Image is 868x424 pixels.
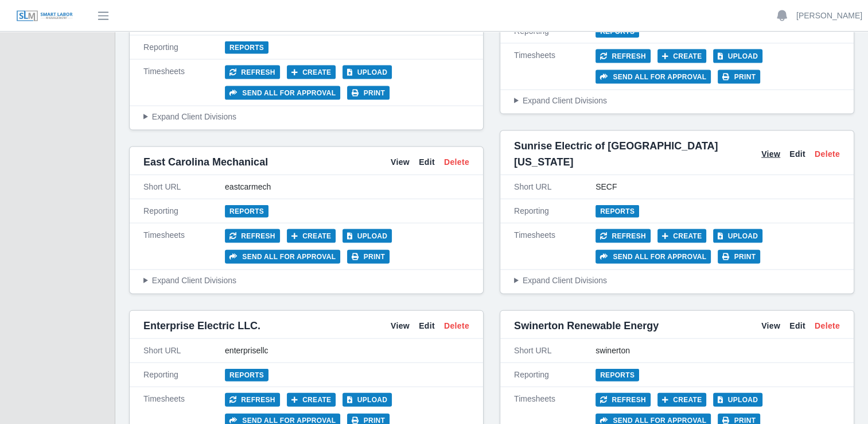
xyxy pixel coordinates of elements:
button: Create [287,393,336,407]
a: Reports [595,25,639,38]
a: Delete [444,156,469,168]
div: Timesheets [143,65,225,100]
a: Reports [225,41,268,54]
button: Refresh [225,393,280,407]
a: View [391,156,410,168]
button: Send all for approval [225,250,340,264]
span: Swinerton Renewable Energy [514,318,659,334]
button: Print [347,86,390,100]
a: Edit [419,156,435,168]
div: enterprisellc [225,345,469,357]
button: Upload [342,229,392,243]
summary: Expand Client Divisions [514,95,840,107]
button: Print [347,250,390,264]
div: Short URL [143,345,225,357]
summary: Expand Client Divisions [514,275,840,287]
div: Reporting [514,369,595,381]
div: Timesheets [514,49,595,84]
button: Create [657,49,707,63]
button: Print [718,250,760,264]
a: Delete [815,148,840,160]
a: Reports [225,205,268,218]
span: East Carolina Mechanical [143,154,268,170]
summary: Expand Client Divisions [143,111,469,123]
div: Short URL [143,181,225,193]
a: Delete [815,320,840,332]
button: Upload [713,229,762,243]
div: Reporting [143,369,225,381]
button: Upload [713,49,762,63]
a: Delete [444,320,469,332]
button: Create [287,229,336,243]
button: Upload [713,393,762,407]
summary: Expand Client Divisions [143,275,469,287]
a: Reports [225,369,268,381]
div: eastcarmech [225,181,469,193]
span: Enterprise Electric LLC. [143,318,260,334]
a: Edit [419,320,435,332]
div: Short URL [514,345,595,357]
div: Short URL [514,181,595,193]
a: Edit [789,320,805,332]
button: Create [657,393,707,407]
button: Refresh [225,229,280,243]
img: SLM Logo [16,10,73,22]
div: Reporting [514,205,595,217]
button: Upload [342,393,392,407]
a: [PERSON_NAME] [796,10,862,22]
a: View [761,148,780,160]
a: View [761,320,780,332]
button: Refresh [595,49,651,63]
button: Upload [342,65,392,79]
a: Reports [595,205,639,218]
div: Reporting [143,205,225,217]
div: Timesheets [514,229,595,264]
button: Create [287,65,336,79]
span: Sunrise Electric of [GEOGRAPHIC_DATA][US_STATE] [514,138,761,170]
div: Timesheets [143,229,225,264]
button: Refresh [225,65,280,79]
button: Send all for approval [595,250,711,264]
button: Send all for approval [225,86,340,100]
div: Reporting [143,41,225,53]
button: Send all for approval [595,70,711,84]
a: View [391,320,410,332]
a: Edit [789,148,805,160]
a: Reports [595,369,639,381]
div: swinerton [595,345,840,357]
button: Print [718,70,760,84]
button: Create [657,229,707,243]
div: SECF [595,181,840,193]
button: Refresh [595,393,651,407]
button: Refresh [595,229,651,243]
